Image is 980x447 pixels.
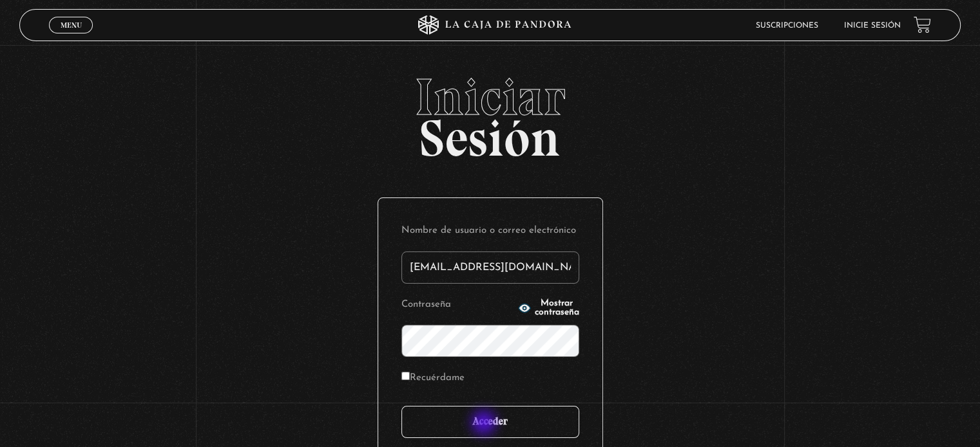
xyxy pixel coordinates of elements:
[401,295,514,315] label: Contraseña
[401,221,579,241] label: Nombre de usuario o correo electrónico
[56,32,86,41] span: Cerrar
[518,299,579,317] button: Mostrar contraseña
[19,71,960,154] h2: Sesión
[401,369,465,388] label: Recuérdame
[61,21,82,29] span: Menu
[756,22,818,30] a: Suscripciones
[914,16,931,33] a: View your shopping cart
[401,372,410,380] input: Recuérdame
[844,22,901,30] a: Inicie sesión
[535,299,579,317] span: Mostrar contraseña
[19,71,960,123] span: Iniciar
[401,406,579,438] input: Acceder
